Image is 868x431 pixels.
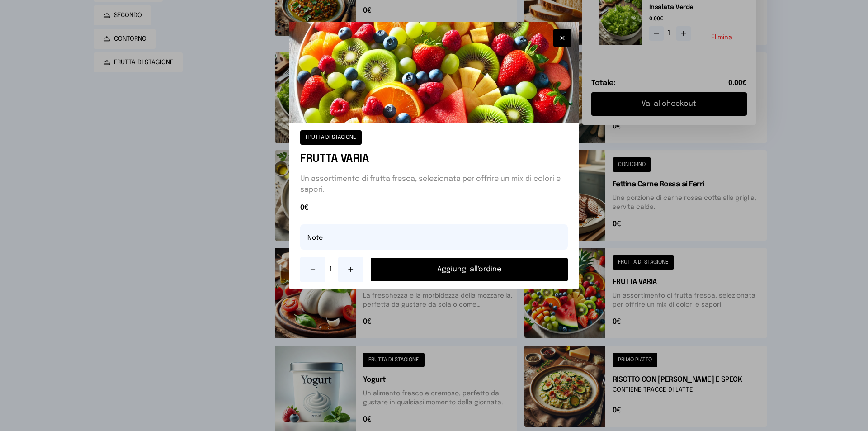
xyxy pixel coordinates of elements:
p: Un assortimento di frutta fresca, selezionata per offrire un mix di colori e sapori. [300,174,568,195]
img: FRUTTA VARIA [289,22,579,123]
button: Aggiungi all'ordine [371,258,568,281]
button: FRUTTA DI STAGIONE [300,130,362,145]
span: 1 [329,264,335,275]
span: 0€ [300,203,568,213]
h1: FRUTTA VARIA [300,152,568,166]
